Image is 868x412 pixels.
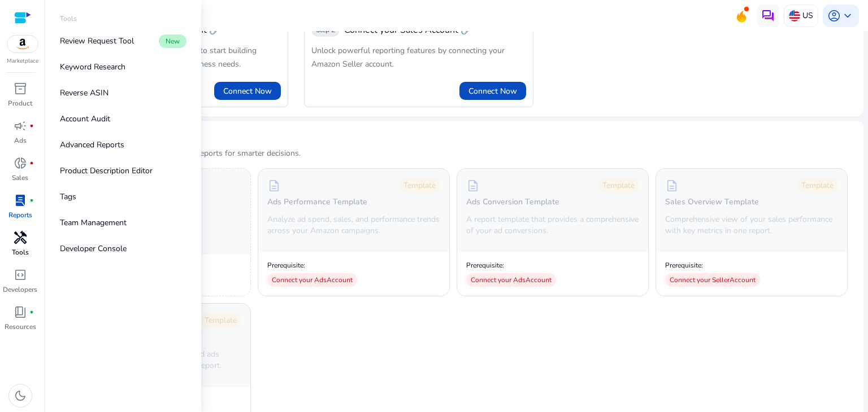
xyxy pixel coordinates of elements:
button: Connect Now [214,82,281,100]
p: Prerequisite: [267,261,357,270]
p: US [802,6,813,25]
p: Developer Console [60,243,127,255]
p: Tools [60,14,77,24]
p: Tools [12,247,29,257]
div: Template [200,313,241,328]
span: Connect Now [223,85,272,97]
p: Developers [3,284,37,295]
h5: Ads Conversion Template [466,198,559,207]
span: New [159,34,186,48]
img: amazon.svg [7,36,38,52]
p: Prerequisite: [665,261,760,270]
div: Template [399,178,440,194]
div: Template [598,178,639,194]
p: Analyze ad spend, sales, and performance trends across your Amazon campaigns. [267,214,440,236]
p: Tags [60,191,76,203]
span: fiber_manual_record [29,124,34,128]
span: campaign [14,119,27,133]
div: Connect your Ads Account [466,273,556,287]
p: Ads [14,135,27,146]
span: Connect Now [468,85,517,97]
span: inventory_2 [14,82,27,95]
p: Team Management [60,217,127,229]
span: donut_small [14,156,27,170]
p: Review Request Tool [60,35,134,47]
p: Sales [12,173,28,183]
span: description [466,179,480,192]
h5: Ads Performance Template [267,198,367,207]
button: Connect Now [459,82,526,100]
h5: Sales Overview Template [665,198,759,207]
span: Unlock powerful reporting features by connecting your Amazon Seller account. [311,45,505,69]
p: Reports [8,210,32,220]
p: Product Description Editor [60,165,153,177]
span: handyman [14,231,27,244]
span: lab_profile [14,194,27,207]
div: Connect your Seller Account [665,273,760,287]
span: description [267,179,281,192]
span: account_circle [827,9,841,23]
div: Template [797,178,838,194]
div: Connect your Ads Account [267,273,357,287]
span: code_blocks [14,268,27,282]
p: Comprehensive view of your sales performance with key metrics in one report. [665,214,838,236]
p: Prerequisite: [466,261,556,270]
p: Product [8,98,32,108]
img: us.svg [789,10,800,21]
p: Reverse ASIN [60,87,108,99]
p: Account Audit [60,113,110,125]
p: Keyword Research [60,61,125,73]
span: keyboard_arrow_down [841,9,854,23]
p: Advanced Reports [60,139,124,151]
span: book_4 [14,305,27,319]
span: dark_mode [14,389,27,402]
p: A report template that provides a comprehensive of your ad conversions. [466,214,639,236]
p: Marketplace [7,57,38,65]
span: description [665,179,679,192]
span: fiber_manual_record [29,161,34,165]
span: fiber_manual_record [29,310,34,314]
span: fiber_manual_record [29,198,34,203]
p: Resources [5,322,36,332]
